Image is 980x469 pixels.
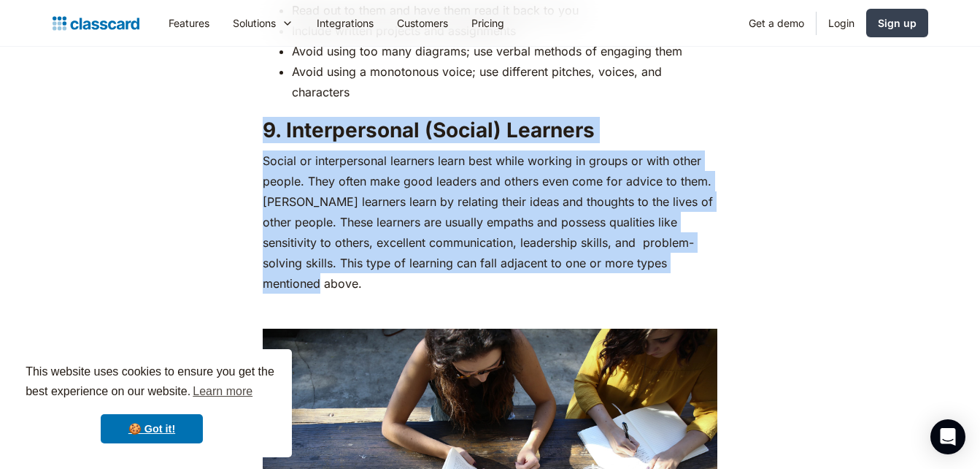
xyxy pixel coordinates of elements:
[737,7,816,39] a: Get a demo
[26,363,278,403] span: This website uses cookies to ensure you get the best experience on our website.
[385,7,460,39] a: Customers
[101,414,203,443] a: dismiss cookie message
[263,118,595,142] strong: 9. Interpersonal (Social) Learners
[233,15,276,31] div: Solutions
[12,349,292,457] div: cookieconsent
[305,7,385,39] a: Integrations
[53,13,139,34] a: home
[930,419,965,454] div: Open Intercom Messenger
[292,41,717,61] li: Avoid using too many diagrams; use verbal methods of engaging them
[878,15,917,31] div: Sign up
[817,7,866,39] a: Login
[292,61,717,102] li: Avoid using a monotonous voice; use different pitches, voices, and characters
[460,7,516,39] a: Pricing
[157,7,221,39] a: Features
[866,9,928,37] a: Sign up
[190,381,255,403] a: learn more about cookies
[221,7,305,39] div: Solutions
[263,301,717,321] p: ‍
[263,150,717,294] p: Social or interpersonal learners learn best while working in groups or with other people. They of...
